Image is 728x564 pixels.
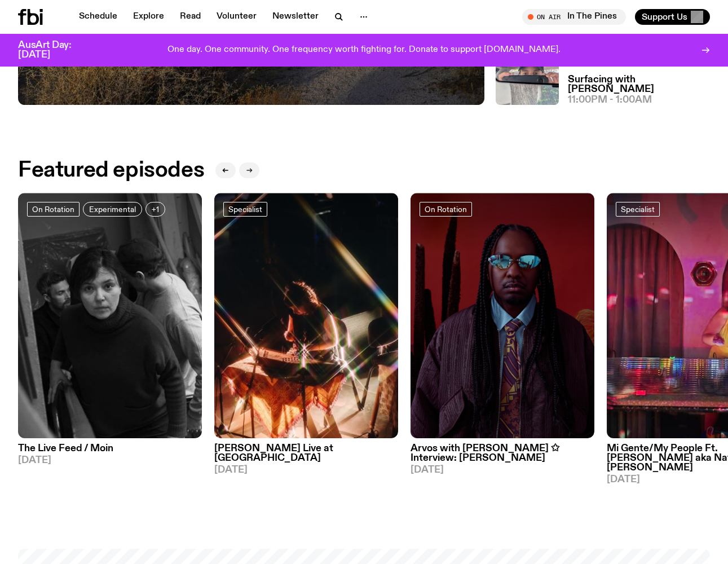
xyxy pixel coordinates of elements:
a: On Rotation [420,202,472,217]
a: On Rotation [27,202,80,217]
span: +1 [152,205,159,214]
span: Experimental [89,205,136,214]
a: Experimental [83,202,142,217]
span: On Rotation [32,205,74,214]
img: A black and white image of moin on stairs, looking up at the camera. [18,193,202,438]
h3: The Live Feed / Moin [18,444,202,453]
a: [PERSON_NAME] Live at [GEOGRAPHIC_DATA][DATE] [214,438,398,475]
span: [DATE] [411,465,594,475]
button: +1 [145,202,165,217]
a: Specialist [616,202,660,217]
span: 11:00pm - 1:00am [568,95,652,105]
span: On Rotation [425,205,467,214]
span: [DATE] [18,456,202,465]
a: Newsletter [266,9,325,25]
h3: AusArt Day: [DATE] [18,41,90,60]
h2: Featured episodes [18,160,204,180]
a: Explore [126,9,171,25]
span: Specialist [228,205,262,214]
img: Man Standing in front of red back drop with sunglasses on [411,193,594,438]
button: On AirIn The Pines [522,9,626,25]
a: Arvos with [PERSON_NAME] ✩ Interview: [PERSON_NAME][DATE] [411,438,594,475]
h3: Arvos with [PERSON_NAME] ✩ Interview: [PERSON_NAME] [411,444,594,463]
a: Volunteer [210,9,263,25]
a: Read [173,9,208,25]
button: Support Us [635,9,710,25]
span: Support Us [642,12,687,22]
h3: [PERSON_NAME] Live at [GEOGRAPHIC_DATA] [214,444,398,463]
p: One day. One community. One frequency worth fighting for. Donate to support [DOMAIN_NAME]. [167,45,561,55]
a: The Live Feed / Moin[DATE] [18,438,202,465]
span: Specialist [621,205,655,214]
a: Schedule [72,9,124,25]
a: Specialist [223,202,267,217]
a: Surfacing with [PERSON_NAME] [568,75,710,94]
span: [DATE] [214,465,398,475]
